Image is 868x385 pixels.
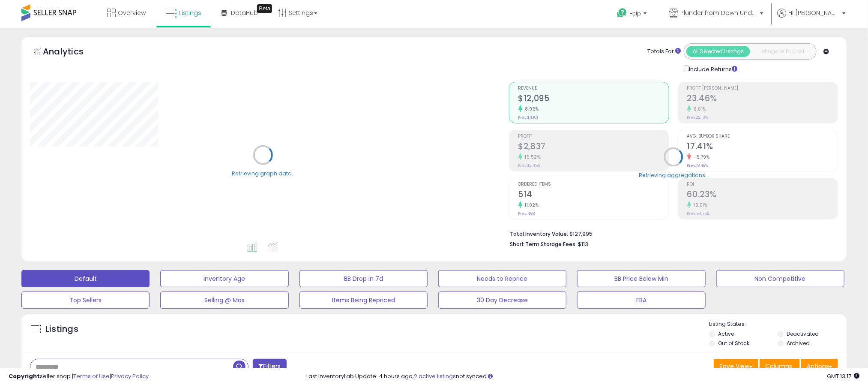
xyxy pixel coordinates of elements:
button: All Selected Listings [686,46,750,57]
a: Privacy Policy [111,372,149,380]
span: DataHub [231,9,258,17]
div: Tooltip anchor [257,4,272,13]
h5: Listings [45,323,78,335]
h5: Analytics [43,45,100,60]
a: Hi [PERSON_NAME] [777,9,846,28]
button: Items Being Repriced [299,292,428,309]
label: Deactivated [787,330,819,337]
span: Plunder from Down Under Shop [680,9,757,17]
button: 30 Day Decrease [438,292,566,309]
button: BB Price Below Min [577,270,705,287]
button: Non Competitive [716,270,844,287]
div: Totals For [647,48,681,56]
a: Terms of Use [73,372,110,380]
button: Columns [760,359,800,373]
label: Out of Stock [718,340,750,347]
label: Archived [787,340,810,347]
label: Active [718,330,734,337]
div: Retrieving aggregations.. [639,171,708,179]
div: Include Returns [677,64,748,73]
button: Top Sellers [21,292,150,309]
div: Last InventoryLab Update: 4 hours ago, not synced. [306,373,859,381]
span: 2025-09-10 13:17 GMT [827,372,859,380]
span: Columns [765,362,792,370]
span: Help [629,10,641,17]
i: Get Help [617,8,627,18]
div: Retrieving graph data.. [232,170,294,177]
span: Overview [118,9,146,17]
button: Needs to Reprice [438,270,566,287]
span: Listings [179,9,201,17]
button: Default [21,270,150,287]
button: Listings With Cost [750,46,814,57]
button: Inventory Age [160,270,288,287]
button: BB Drop in 7d [299,270,428,287]
button: Save View [714,359,758,373]
a: Help [610,1,655,28]
p: Listing States: [709,320,847,328]
div: seller snap | | [9,373,149,381]
button: Filters [253,359,286,374]
strong: Copyright [9,372,40,380]
button: FBA [577,292,705,309]
button: Selling @ Max [160,292,288,309]
span: Hi [PERSON_NAME] [788,9,840,17]
button: Actions [801,359,838,373]
a: 2 active listings [414,372,456,380]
